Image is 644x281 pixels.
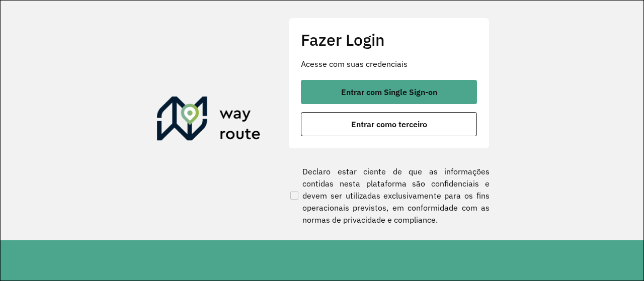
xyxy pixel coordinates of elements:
button: button [301,80,477,104]
h2: Fazer Login [301,30,477,49]
span: Entrar como terceiro [351,120,427,128]
p: Acesse com suas credenciais [301,58,477,70]
label: Declaro estar ciente de que as informações contidas nesta plataforma são confidenciais e devem se... [288,165,490,226]
span: Entrar com Single Sign-on [341,88,437,96]
button: button [301,112,477,136]
img: Roteirizador AmbevTech [157,97,261,145]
